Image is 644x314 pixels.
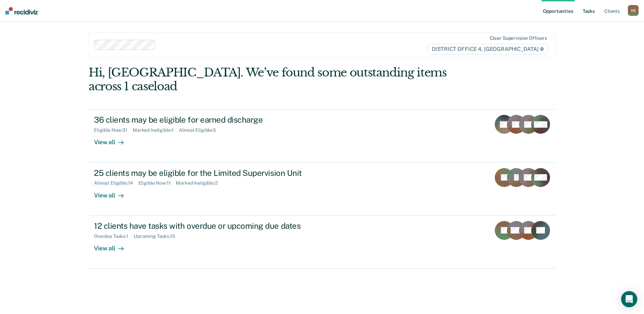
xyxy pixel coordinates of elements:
div: View all [94,186,132,199]
div: View all [94,239,132,252]
div: 25 clients may be eligible for the Limited Supervision Unit [94,168,330,178]
div: Almost Eligible : 5 [179,127,221,133]
div: Eligible Now : 31 [94,127,133,133]
a: 12 clients have tasks with overdue or upcoming due datesOverdue Tasks:1Upcoming Tasks:15View all [89,216,555,269]
div: View all [94,133,132,146]
div: 36 clients may be eligible for earned discharge [94,115,330,125]
div: Upcoming Tasks : 15 [134,233,181,239]
div: Eligible Now : 11 [138,180,176,186]
div: Almost Eligible : 14 [94,180,138,186]
div: 12 clients have tasks with overdue or upcoming due dates [94,221,330,231]
img: Recidiviz [5,7,38,14]
div: Clear supervision officers [490,35,547,41]
div: B B [628,5,639,16]
a: 25 clients may be eligible for the Limited Supervision UnitAlmost Eligible:14Eligible Now:11Marke... [89,163,555,216]
div: Hi, [GEOGRAPHIC_DATA]. We’ve found some outstanding items across 1 caseload [89,66,462,93]
div: Open Intercom Messenger [621,291,637,307]
div: Overdue Tasks : 1 [94,233,134,239]
div: Marked Ineligible : 2 [176,180,223,186]
a: 36 clients may be eligible for earned dischargeEligible Now:31Marked Ineligible:1Almost Eligible:... [89,109,555,162]
div: Marked Ineligible : 1 [133,127,179,133]
span: DISTRICT OFFICE 4, [GEOGRAPHIC_DATA] [427,44,548,55]
button: BB [628,5,639,16]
